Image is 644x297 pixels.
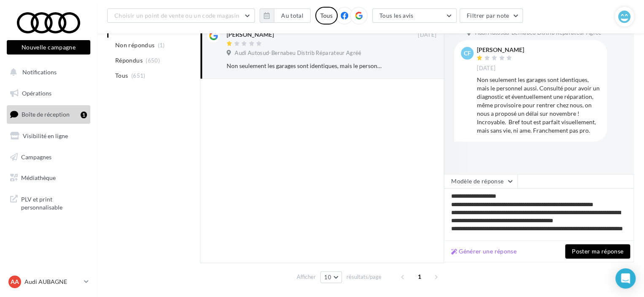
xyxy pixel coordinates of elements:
span: Tous les avis [379,12,414,19]
button: Nouvelle campagne [7,40,90,54]
span: [DATE] [477,65,495,72]
span: Notifications [22,68,57,76]
div: [PERSON_NAME] [477,47,524,53]
button: Tous les avis [372,8,457,23]
button: Poster ma réponse [565,244,630,259]
a: Campagnes [5,148,92,166]
a: Boîte de réception1 [5,105,92,123]
span: (1) [158,42,165,49]
span: résultats/page [346,273,382,281]
div: 1 [81,112,87,118]
span: Campagnes [21,153,51,160]
button: Filtrer par note [460,8,523,23]
span: [DATE] [418,31,436,39]
span: (650) [146,57,160,64]
span: Visibilité en ligne [23,132,68,139]
button: Modèle de réponse [444,174,517,188]
button: 10 [320,271,342,283]
span: CF [464,49,471,57]
div: Open Intercom Messenger [615,268,636,289]
span: Opérations [22,90,51,97]
div: Non seulement les garages sont identiques, mais le personnel aussi. Consulté pour avoir un diagno... [477,76,600,135]
button: Au total [274,8,311,23]
a: PLV et print personnalisable [5,190,92,215]
button: Choisir un point de vente ou un code magasin [107,8,255,23]
button: Générer une réponse [448,246,520,256]
span: Médiathèque [21,174,56,181]
a: Médiathèque [5,169,92,187]
span: Afficher [297,273,316,281]
span: Répondus [115,56,143,65]
span: PLV et print personnalisable [21,193,87,212]
span: Non répondus [115,41,154,49]
span: Boîte de réception [22,111,70,118]
span: 1 [413,270,426,283]
button: Au total [260,8,311,23]
button: Notifications [5,63,89,81]
a: Opérations [5,84,92,102]
p: Audi AUBAGNE [24,278,81,286]
span: Audi Autosud-Bernabeu Distrib Réparateur Agréé [235,49,361,57]
span: 10 [324,274,331,281]
span: (651) [131,72,146,79]
div: Tous [315,7,338,25]
span: AA [11,278,19,286]
a: Visibilité en ligne [5,127,92,145]
div: Non seulement les garages sont identiques, mais le personnel aussi. Consulté pour avoir un diagno... [227,62,382,70]
span: Tous [115,71,128,80]
a: AA Audi AUBAGNE [7,274,90,290]
span: Choisir un point de vente ou un code magasin [114,12,239,19]
div: [PERSON_NAME] [227,30,274,39]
